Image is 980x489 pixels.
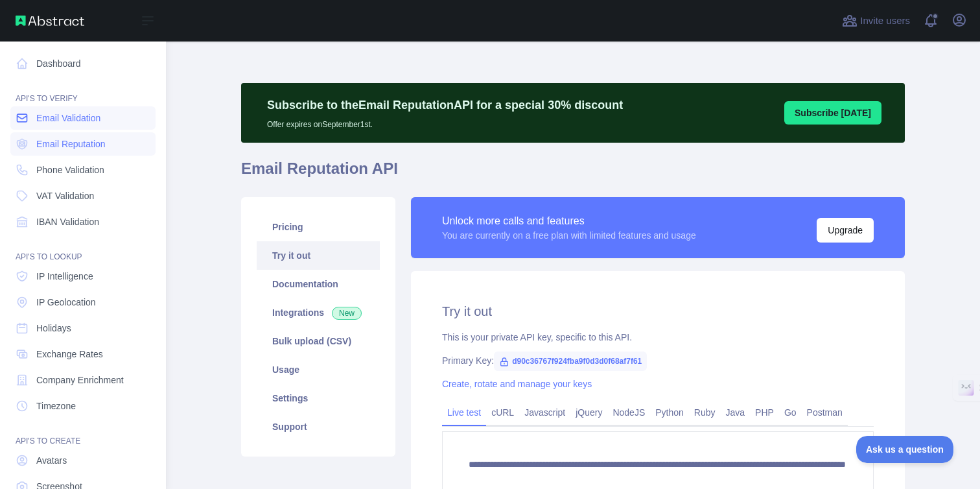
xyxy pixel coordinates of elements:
[10,132,156,156] a: Email Reputation
[860,14,910,29] span: Invite users
[257,213,380,241] a: Pricing
[10,420,156,446] div: API'S TO CREATE
[494,352,647,371] span: d90c36767f924fba9f0d3d0f68af7f61
[607,402,650,423] a: NodeJS
[570,402,607,423] a: jQuery
[10,368,156,392] a: Company Enrichment
[486,402,519,423] a: cURL
[802,402,848,423] a: Postman
[36,296,96,309] span: IP Geolocation
[442,402,486,423] a: Live test
[442,229,696,242] div: You are currently on a free plan with limited features and usage
[267,114,623,130] p: Offer expires on September 1st.
[36,137,106,150] span: Email Reputation
[10,236,156,262] div: API'S TO LOOKUP
[779,402,802,423] a: Go
[257,298,380,327] a: Integrations New
[10,158,156,182] a: Phone Validation
[442,354,874,367] div: Primary Key:
[784,101,881,125] button: Subscribe [DATE]
[16,16,84,26] img: Abstract API
[10,394,156,418] a: Timezone
[36,400,76,412] span: Timezone
[10,291,156,314] a: IP Geolocation
[10,106,156,130] a: Email Validation
[36,112,100,125] span: Email Validation
[36,189,94,202] span: VAT Validation
[36,270,93,283] span: IP Intelligence
[267,96,623,114] p: Subscribe to the Email Reputation API for a special 30 % discount
[650,402,689,423] a: Python
[241,158,905,189] h1: Email Reputation API
[36,454,67,467] span: Avatars
[442,213,696,229] div: Unlock more calls and features
[442,302,874,320] h2: Try it out
[36,215,99,228] span: IBAN Validation
[839,10,913,31] button: Invite users
[257,241,380,270] a: Try it out
[10,449,156,472] a: Avatars
[36,322,71,335] span: Holidays
[721,402,751,423] a: Java
[750,402,779,423] a: PHP
[10,184,156,208] a: VAT Validation
[36,348,103,361] span: Exchange Rates
[689,402,721,423] a: Ruby
[332,307,362,320] span: New
[257,270,380,298] a: Documentation
[10,78,156,104] div: API'S TO VERIFY
[257,327,380,355] a: Bulk upload (CSV)
[257,355,380,384] a: Usage
[10,210,156,233] a: IBAN Validation
[36,163,104,176] span: Phone Validation
[856,436,954,463] iframe: Toggle Customer Support
[817,218,874,243] button: Upgrade
[442,331,874,344] div: This is your private API key, specific to this API.
[10,265,156,288] a: IP Intelligence
[442,379,592,389] a: Create, rotate and manage your keys
[10,316,156,340] a: Holidays
[519,402,570,423] a: Javascript
[257,384,380,412] a: Settings
[257,412,380,441] a: Support
[10,342,156,366] a: Exchange Rates
[10,52,156,75] a: Dashboard
[36,374,124,387] span: Company Enrichment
